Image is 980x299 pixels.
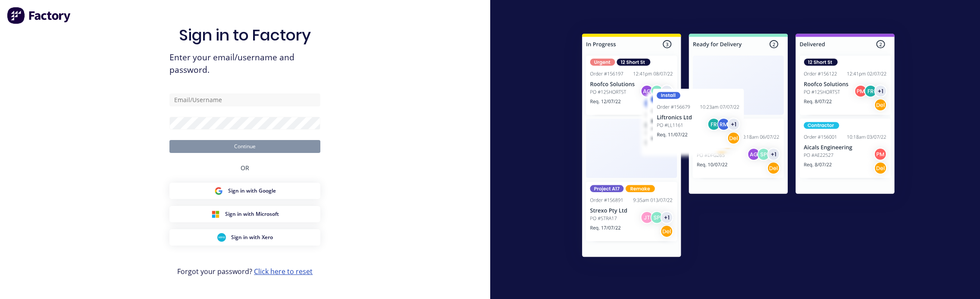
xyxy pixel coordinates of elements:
[169,183,320,199] button: Google Sign inSign in with Google
[563,16,914,277] img: Sign in
[7,7,72,24] img: Factory
[169,229,320,246] button: Xero Sign inSign in with Xero
[228,187,276,195] span: Sign in with Google
[211,210,220,218] img: Microsoft Sign in
[231,234,273,241] span: Sign in with Xero
[217,233,226,242] img: Xero Sign in
[169,51,320,76] span: Enter your email/username and password.
[169,206,320,222] button: Microsoft Sign inSign in with Microsoft
[169,140,320,153] button: Continue
[241,153,249,183] div: OR
[177,266,313,277] span: Forgot your password?
[169,93,320,106] input: Email/Username
[214,187,223,195] img: Google Sign in
[254,267,313,276] a: Click here to reset
[179,26,311,44] h1: Sign in to Factory
[225,210,279,218] span: Sign in with Microsoft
